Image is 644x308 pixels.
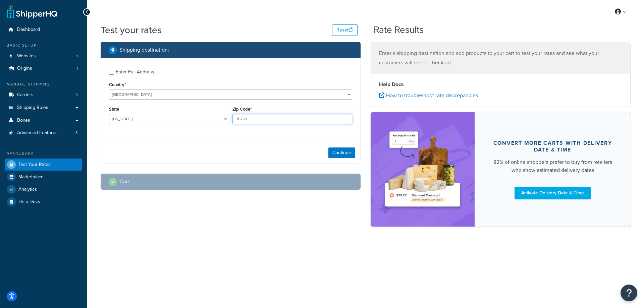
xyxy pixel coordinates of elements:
[18,199,40,205] span: Help Docs
[328,147,355,158] button: Continue
[5,114,82,127] a: Boxes
[5,127,82,139] li: Advanced Features
[17,130,58,136] span: Advanced Features
[5,62,82,75] li: Origins
[332,24,358,36] button: Reset
[515,187,591,199] a: Activate Delivery Date & Time
[232,107,252,112] label: Zip Code*
[75,92,78,98] span: 3
[75,130,78,136] span: 3
[379,91,478,99] a: How to troubleshoot rate discrepancies
[5,127,82,139] a: Advanced Features3
[374,25,424,35] h2: Rate Results
[17,27,40,33] span: Dashboard
[5,171,82,183] a: Marketplace
[109,107,119,112] label: State
[18,174,44,180] span: Marketplace
[5,196,82,208] a: Help Docs
[17,92,34,98] span: Carriers
[5,43,82,48] div: Basic Setup
[18,162,51,168] span: Test Your Rates
[5,62,82,75] a: Origins1
[5,23,82,36] a: Dashboard
[119,179,130,185] h2: Cart :
[76,53,78,59] span: 1
[17,105,48,111] span: Shipping Rules
[5,151,82,157] div: Resources
[17,118,30,123] span: Boxes
[5,81,82,87] div: Manage Shipping
[109,70,114,75] input: Enter Full Address
[101,23,162,37] h1: Test your rates
[18,187,37,192] span: Analytics
[109,82,126,87] label: Country*
[621,285,637,301] button: Open Resource Center
[116,67,154,77] div: Enter Full Address
[5,89,82,101] a: Carriers3
[491,140,614,153] div: Convert more carts with delivery date & time
[119,47,169,53] h2: Shipping destination :
[5,50,82,62] li: Websites
[491,158,614,174] div: 82% of online shoppers prefer to buy from retailers who show estimated delivery dates
[5,183,82,195] a: Analytics
[379,49,622,67] p: Enter a shipping destination and add products to your cart to test your rates and see what your c...
[76,66,78,71] span: 1
[5,89,82,101] li: Carriers
[17,66,32,71] span: Origins
[379,80,622,88] h4: Help Docs
[5,102,82,114] a: Shipping Rules
[17,53,36,59] span: Websites
[5,50,82,62] a: Websites1
[381,122,465,217] img: feature-image-ddt-36eae7f7280da8017bfb280eaccd9c446f90b1fe08728e4019434db127062ab4.png
[5,159,82,171] a: Test Your Rates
